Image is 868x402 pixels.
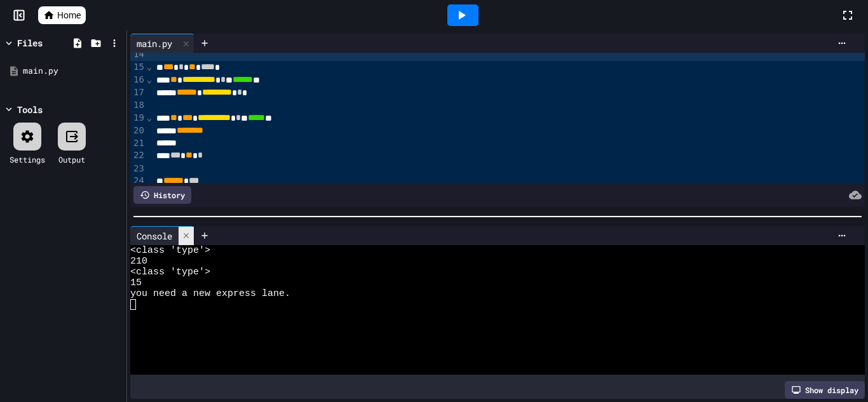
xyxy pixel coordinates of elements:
a: Home [38,6,86,24]
span: Fold line [146,112,153,123]
div: main.py [23,65,122,77]
span: Fold line [146,74,153,84]
div: Output [58,154,85,165]
span: 210 [130,256,147,267]
div: Settings [10,154,45,165]
div: Show display [785,381,865,399]
div: Console [130,226,194,245]
span: <class 'type'> [130,267,210,278]
div: main.py [130,34,194,53]
div: History [133,186,191,204]
div: main.py [130,37,179,50]
span: you need a new express lane. [130,288,290,299]
div: 15 [130,61,146,74]
div: Tools [17,103,43,116]
div: 22 [130,149,146,162]
span: Fold line [146,62,153,72]
div: 16 [130,74,146,86]
div: 21 [130,137,146,150]
span: <class 'type'> [130,245,210,256]
span: 15 [130,278,142,288]
div: 18 [130,99,146,112]
div: 20 [130,124,146,137]
div: 24 [130,175,146,187]
div: Console [130,229,179,243]
div: 14 [130,48,146,61]
div: 19 [130,112,146,124]
div: Files [17,36,43,50]
span: Home [57,9,81,22]
div: 23 [130,163,146,175]
div: 17 [130,86,146,99]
